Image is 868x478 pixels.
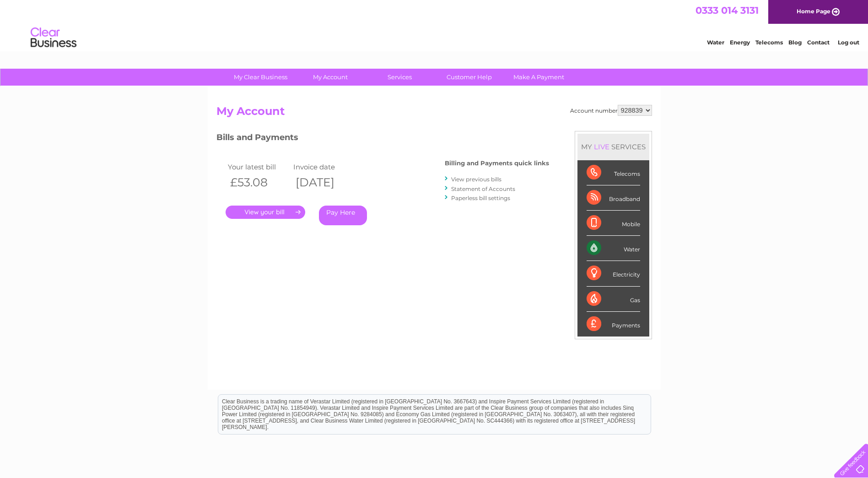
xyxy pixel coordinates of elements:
[587,312,640,337] div: Payments
[577,134,649,160] div: MY SERVICES
[226,173,291,192] th: £53.08
[451,195,510,201] a: Paperless bill settings
[570,105,652,116] div: Account number
[587,236,640,261] div: Water
[451,185,515,192] a: Statement of Accounts
[755,39,783,46] a: Telecoms
[216,131,549,147] h3: Bills and Payments
[319,206,367,225] a: Pay Here
[223,69,298,86] a: My Clear Business
[695,5,759,16] a: 0333 014 3131
[30,24,77,52] img: logo.png
[592,142,611,151] div: LIVE
[838,39,859,46] a: Log out
[451,176,501,183] a: View previous bills
[587,185,640,211] div: Broadband
[226,161,291,173] td: Your latest bill
[807,39,830,46] a: Contact
[788,39,802,46] a: Blog
[291,173,357,192] th: [DATE]
[587,160,640,185] div: Telecoms
[707,39,724,46] a: Water
[587,211,640,236] div: Mobile
[501,69,577,86] a: Make A Payment
[291,161,357,173] td: Invoice date
[362,69,437,86] a: Services
[216,105,652,122] h2: My Account
[587,261,640,286] div: Electricity
[292,69,368,86] a: My Account
[431,69,507,86] a: Customer Help
[218,5,651,44] div: Clear Business is a trading name of Verastar Limited (registered in [GEOGRAPHIC_DATA] No. 3667643...
[226,206,305,219] a: .
[587,287,640,312] div: Gas
[730,39,750,46] a: Energy
[445,160,549,167] h4: Billing and Payments quick links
